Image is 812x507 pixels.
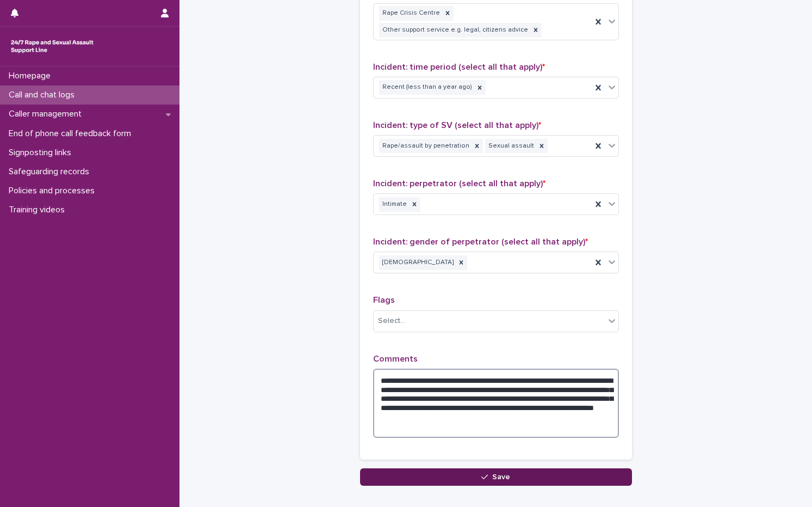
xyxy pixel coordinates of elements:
p: End of phone call feedback form [4,129,140,139]
p: Training videos [4,205,73,215]
div: Rape/assault by penetration [379,139,471,154]
div: Intimate [379,197,408,212]
p: Caller management [4,109,90,119]
div: Rape Crisis Centre [379,6,442,21]
p: Signposting links [4,148,80,158]
div: Sexual assault [485,139,536,154]
span: Incident: time period (select all that apply) [373,63,545,71]
p: Homepage [4,71,59,81]
span: Incident: type of SV (select all that apply) [373,121,541,130]
img: rhQMoQhaT3yELyF149Cw [9,35,96,57]
span: Incident: gender of perpetrator (select all that apply) [373,237,588,246]
span: Comments [373,355,418,363]
span: Incident: perpetrator (select all that apply) [373,179,546,188]
p: Policies and processes [4,186,103,196]
p: Safeguarding records [4,167,98,177]
span: Save [492,473,510,481]
div: [DEMOGRAPHIC_DATA] [379,255,455,270]
div: Select... [378,315,405,327]
p: Call and chat logs [4,90,83,100]
div: Other support service e.g. legal, citizens advice [379,23,530,38]
div: Recent (less than a year ago) [379,80,474,95]
span: Flags [373,296,395,304]
button: Save [360,468,632,486]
